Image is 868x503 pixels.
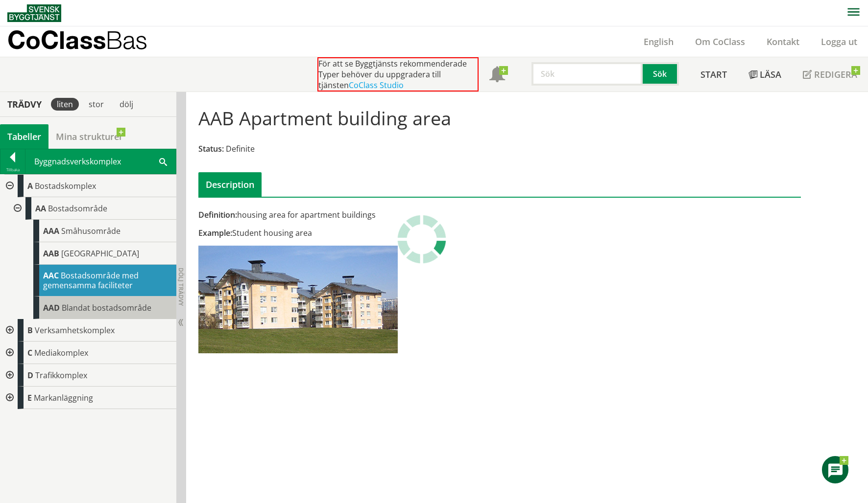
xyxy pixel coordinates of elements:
[198,143,224,154] span: Status:
[810,36,868,47] a: Logga ut
[62,302,151,313] span: Blandat bostadsområde
[226,143,255,154] span: Definite
[7,34,147,46] p: CoClass
[760,69,781,80] span: Läsa
[690,57,738,91] a: Start
[43,302,60,313] span: AAD
[61,226,121,236] span: Småhusområde
[7,4,61,22] img: Svensk Byggtjänst
[16,265,176,297] div: Gå till informationssidan för CoClass Studio
[177,268,185,306] span: Dölj trädvy
[198,246,398,353] img: aab-flerbostadshusomrade.jpg
[633,36,684,47] a: English
[27,347,32,358] span: C
[684,36,756,47] a: Om CoClass
[531,62,643,86] input: Sök
[397,215,446,264] img: Laddar
[16,242,176,265] div: Gå till informationssidan för CoClass Studio
[489,68,505,83] span: Notifikationer
[27,325,33,336] span: B
[738,57,792,91] a: Läsa
[25,149,176,174] div: Byggnadsverkskomplex
[16,297,176,319] div: Gå till informationssidan för CoClass Studio
[792,57,868,91] a: Redigera
[43,226,59,236] span: AAA
[317,57,479,91] div: För att se Byggtjänsts rekommenderade Typer behöver du uppgradera till tjänsten
[27,181,33,191] span: A
[114,98,139,111] div: dölj
[51,98,79,111] div: liten
[198,107,451,129] h1: AAB Apartment building area
[198,228,232,238] span: Example:
[27,370,33,381] span: D
[43,248,59,259] span: AAB
[7,26,169,57] a: CoClassBas
[35,325,115,336] span: Verksamhetskomplex
[61,248,139,259] span: [GEOGRAPHIC_DATA]
[83,98,110,111] div: stor
[16,220,176,242] div: Gå till informationssidan för CoClass Studio
[43,270,59,281] span: AAC
[48,124,130,149] a: Mina strukturer
[814,69,857,80] span: Redigera
[35,181,96,191] span: Bostadskomplex
[2,99,47,110] div: Trädvy
[643,62,679,86] button: Sök
[34,347,88,358] span: Mediakomplex
[198,209,237,220] span: Definition:
[48,203,107,214] span: Bostadsområde
[27,392,32,403] span: E
[159,156,167,166] span: Sök i tabellen
[198,172,262,197] div: Description
[8,197,176,319] div: Gå till informationssidan för CoClass Studio
[198,209,595,220] div: housing area for apartment buildings
[198,228,595,238] div: Student housing area
[43,270,139,291] span: Bostadsområde med gemensamma faciliteter
[700,69,727,80] span: Start
[35,203,46,214] span: AA
[349,80,404,91] a: CoClass Studio
[0,166,25,174] div: Tillbaka
[35,370,87,381] span: Trafikkomplex
[756,36,810,47] a: Kontakt
[106,25,147,54] span: Bas
[34,392,93,403] span: Markanläggning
